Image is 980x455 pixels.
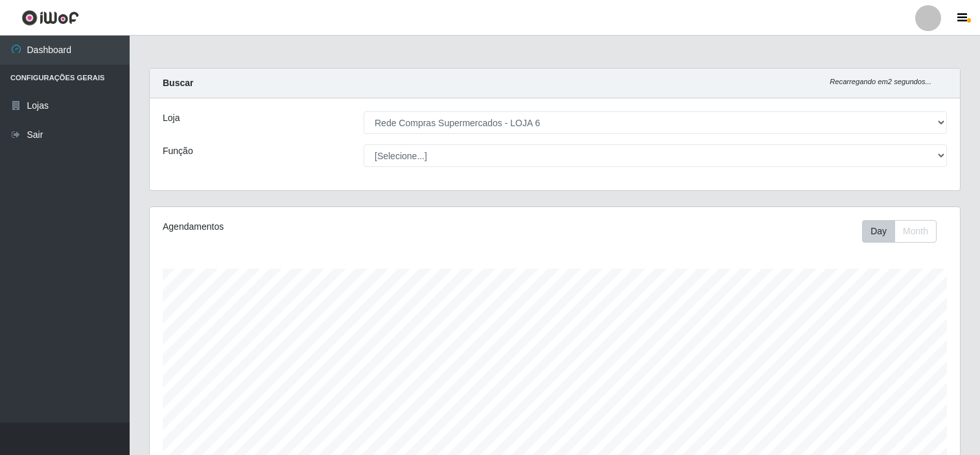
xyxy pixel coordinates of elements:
label: Função [163,144,193,158]
img: CoreUI Logo [21,10,79,26]
div: Agendamentos [163,220,478,234]
div: First group [862,220,937,243]
div: Toolbar with button groups [862,220,947,243]
button: Month [894,220,937,243]
button: Day [862,220,895,243]
label: Loja [163,111,180,125]
i: Recarregando em 2 segundos... [830,78,931,85]
strong: Buscar [163,78,193,88]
